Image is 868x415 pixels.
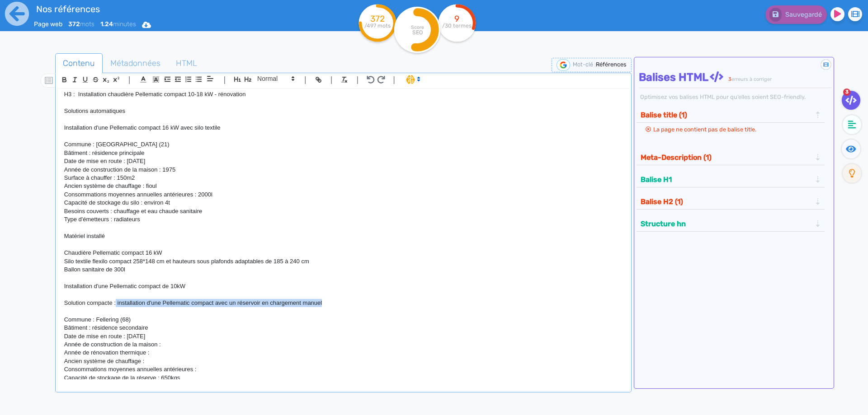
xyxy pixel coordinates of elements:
[638,150,814,165] button: Meta-Description (1)
[55,53,103,74] a: Contenu
[639,93,832,101] div: Optimisez vos balises HTML pour qu’elles soient SEO-friendly.
[64,215,623,224] p: Type d'émetteurs : radiateurs
[169,51,204,75] span: HTML
[64,349,623,357] p: Année de rénovation thermique :
[557,59,570,71] img: google-serp-logo.png
[364,23,391,29] tspan: /497 mots
[393,74,395,86] span: |
[443,23,472,29] tspan: /30 termes
[34,2,294,16] input: title
[64,266,623,274] p: Ballon sanitaire de 300l
[64,316,623,324] p: Commune : Fellering (68)
[573,61,596,68] span: Mot-clé :
[330,74,333,86] span: |
[34,20,62,28] span: Page web
[402,74,423,85] span: I.Assistant
[765,5,827,24] button: Sauvegardé
[638,194,824,209] div: Balise H2 (1)
[596,61,627,68] span: Références
[64,174,623,182] p: Surface à chauffer : 150m2
[64,282,623,290] p: Installation d'une Pellematic compact de 10kW
[64,124,623,132] p: Installation d'une Pellematic compact 16 kW avec silo textile
[64,107,623,115] p: Solutions automatiques
[68,20,94,28] span: mots
[223,74,226,86] span: |
[64,149,623,157] p: Bâtiment : résidence principale
[653,126,756,133] span: La page ne contient pas de balise title.
[638,107,814,122] button: Balise title (1)
[64,249,623,257] p: Chaudière Pellematic compact 16 kW
[304,74,307,86] span: |
[64,332,623,340] p: Date de mise en route : [DATE]
[728,76,731,82] span: 3
[64,191,623,199] p: Consommations moyennes annuelles antérieures : 2000l
[68,20,80,28] b: 372
[64,199,623,207] p: Capacité de stockage du silo : environ 4t
[370,14,385,24] tspan: 372
[100,20,136,28] span: minutes
[64,90,623,98] p: H3 : Installation chaudière Pellematic compact 10-18 kW - rénovation
[64,340,623,349] p: Année de construction de la maison :
[64,166,623,174] p: Année de construction de la maison : 1975
[64,140,623,149] p: Commune : [GEOGRAPHIC_DATA] (21)
[638,150,824,165] div: Meta-Description (1)
[638,194,814,209] button: Balise H2 (1)
[64,357,623,365] p: Ancien système de chauffage :
[455,14,460,24] tspan: 9
[638,216,824,231] div: Structure hn
[64,299,623,307] p: Solution compacte : installation d'une Pellematic compact avec un réservoir en chargement manuel
[64,182,623,190] p: Ancien système de chauffage : fioul
[56,51,102,75] span: Contenu
[64,232,623,240] p: Matériel installé
[100,20,113,28] b: 1.24
[103,51,168,75] span: Métadonnées
[204,73,217,84] span: Aligment
[638,107,824,122] div: Balise title (1)
[64,157,623,165] p: Date de mise en route : [DATE]
[638,172,824,187] div: Balise H1
[64,365,623,373] p: Consommations moyennes annuelles antérieures :
[785,11,822,19] span: Sauvegardé
[638,216,814,231] button: Structure hn
[356,74,359,86] span: |
[639,71,832,84] h4: Balises HTML
[103,53,168,74] a: Métadonnées
[128,74,131,86] span: |
[64,207,623,215] p: Besoins couverts : chauffage et eau chaude sanitaire
[411,24,424,30] tspan: Score
[638,172,814,187] button: Balise H1
[64,324,623,332] p: Bâtiment : résidence secondaire
[412,29,423,36] tspan: SEO
[64,374,623,382] p: Capacité de stockage de la réserve : 650kgs
[843,89,850,96] span: 3
[168,53,205,74] a: HTML
[731,76,772,82] span: erreurs à corriger
[64,257,623,266] p: Silo textile flexilo compact 258*148 cm et hauteurs sous plafonds adaptables de 185 à 240 cm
